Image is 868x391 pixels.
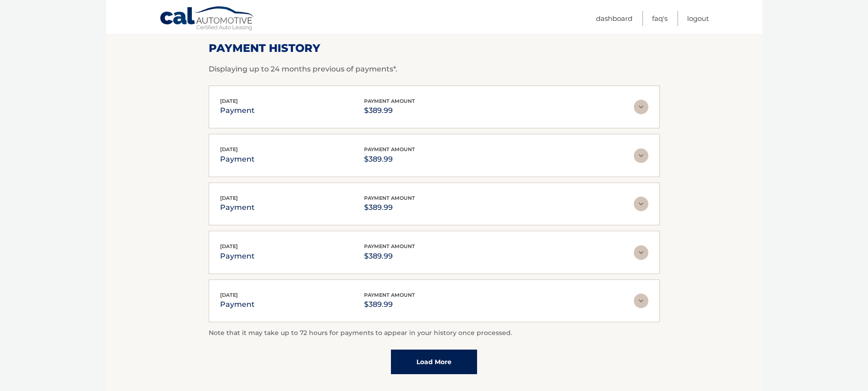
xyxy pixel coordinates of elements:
[220,298,255,311] p: payment
[364,195,415,201] span: payment amount
[220,243,238,249] span: [DATE]
[220,292,238,298] span: [DATE]
[391,350,477,374] a: Load More
[364,104,415,117] p: $389.99
[220,104,255,117] p: payment
[220,250,255,263] p: payment
[687,11,709,26] a: Logout
[220,201,255,214] p: payment
[159,6,255,32] a: Cal Automotive
[634,294,648,308] img: accordion-rest.svg
[634,148,648,163] img: accordion-rest.svg
[220,98,238,104] span: [DATE]
[364,250,415,263] p: $389.99
[209,328,660,339] p: Note that it may take up to 72 hours for payments to appear in your history once processed.
[364,292,415,298] span: payment amount
[220,146,238,152] span: [DATE]
[652,11,668,26] a: FAQ's
[220,153,255,166] p: payment
[364,298,415,311] p: $389.99
[209,41,660,55] h2: Payment History
[634,245,648,260] img: accordion-rest.svg
[634,100,648,114] img: accordion-rest.svg
[209,64,660,75] p: Displaying up to 24 months previous of payments*.
[364,153,415,166] p: $389.99
[364,201,415,214] p: $389.99
[364,98,415,104] span: payment amount
[220,195,238,201] span: [DATE]
[634,197,648,211] img: accordion-rest.svg
[596,11,632,26] a: Dashboard
[364,146,415,152] span: payment amount
[364,243,415,249] span: payment amount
